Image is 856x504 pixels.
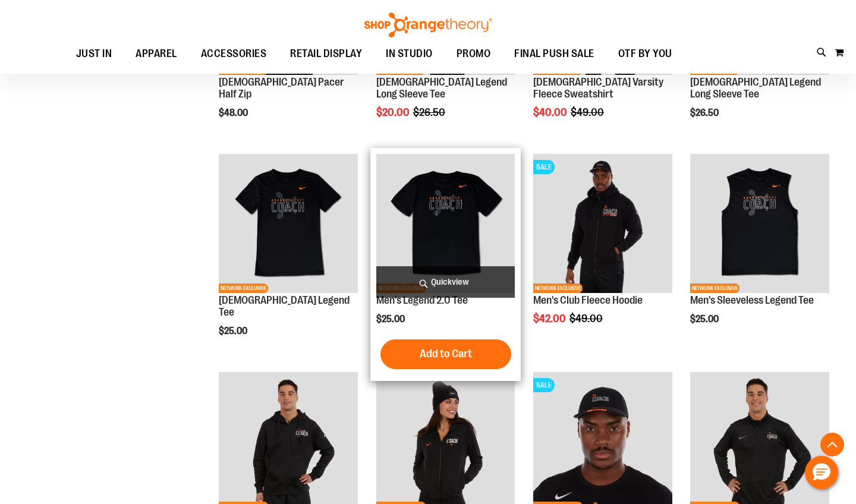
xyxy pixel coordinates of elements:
[533,154,672,295] a: OTF Mens Coach FA22 Club Fleece Full Zip - Black primary imageSALENETWORK EXCLUSIVESALENETWORK EX...
[690,294,814,306] a: Men's Sleeveless Legend Tee
[376,314,407,325] span: $25.00
[502,40,606,68] a: FINAL PUSH SALE
[533,154,672,293] img: OTF Mens Coach FA22 Club Fleece Full Zip - Black primary image
[376,76,507,100] a: [DEMOGRAPHIC_DATA] Legend Long Sleeve Tee
[76,40,112,67] span: JUST IN
[189,40,279,68] a: ACCESSORIES
[571,106,606,118] span: $49.00
[420,347,472,360] span: Add to Cart
[527,148,678,355] div: product
[219,108,250,118] span: $48.00
[533,294,643,306] a: Men's Club Fleece Hoodie
[533,76,663,100] a: [DEMOGRAPHIC_DATA] Varsity Fleece Sweatshirt
[376,154,515,295] a: OTF Mens Coach FA23 Legend 2.0 SS Tee - Black primary imageNETWORK EXCLUSIVENETWORK EXCLUSIVE
[445,40,503,68] a: PROMO
[805,456,838,489] button: Hello, have a question? Let’s chat.
[569,313,605,325] span: $49.00
[413,106,447,118] span: $26.50
[124,40,189,68] a: APPAREL
[533,283,583,293] span: NETWORK EXCLUSIVE
[533,106,569,118] span: $40.00
[457,40,491,67] span: PROMO
[514,40,594,67] span: FINAL PUSH SALE
[219,76,344,100] a: [DEMOGRAPHIC_DATA] Pacer Half Zip
[606,40,684,68] a: OTF BY YOU
[219,294,350,318] a: [DEMOGRAPHIC_DATA] Legend Tee
[376,294,468,306] a: Men's Legend 2.0 Tee
[219,154,358,295] a: OTF Ladies Coach FA23 Legend SS Tee - Black primary imageNETWORK EXCLUSIVENETWORK EXCLUSIVE
[201,40,267,67] span: ACCESSORIES
[690,154,829,293] img: OTF Mens Coach FA23 Legend Sleeveless Tee - Black primary image
[533,160,555,174] span: SALE
[690,154,829,295] a: OTF Mens Coach FA23 Legend Sleeveless Tee - Black primary imageNETWORK EXCLUSIVENETWORK EXCLUSIVE
[370,148,521,381] div: product
[690,76,821,100] a: [DEMOGRAPHIC_DATA] Legend Long Sleeve Tee
[386,40,433,67] span: IN STUDIO
[533,378,555,392] span: SALE
[374,40,445,68] a: IN STUDIO
[533,313,568,325] span: $42.00
[820,433,844,456] button: Back To Top
[219,283,268,293] span: NETWORK EXCLUSIVE
[376,266,515,298] a: Quickview
[219,326,249,336] span: $25.00
[684,148,835,355] div: product
[690,314,720,325] span: $25.00
[618,40,672,67] span: OTF BY YOU
[213,148,364,366] div: product
[290,40,362,67] span: RETAIL DISPLAY
[219,154,358,293] img: OTF Ladies Coach FA23 Legend SS Tee - Black primary image
[64,40,124,68] a: JUST IN
[380,339,511,369] button: Add to Cart
[136,40,177,67] span: APPAREL
[278,40,374,68] a: RETAIL DISPLAY
[690,283,739,293] span: NETWORK EXCLUSIVE
[690,108,720,118] span: $26.50
[363,12,493,37] img: Shop Orangetheory
[376,106,411,118] span: $20.00
[376,154,515,293] img: OTF Mens Coach FA23 Legend 2.0 SS Tee - Black primary image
